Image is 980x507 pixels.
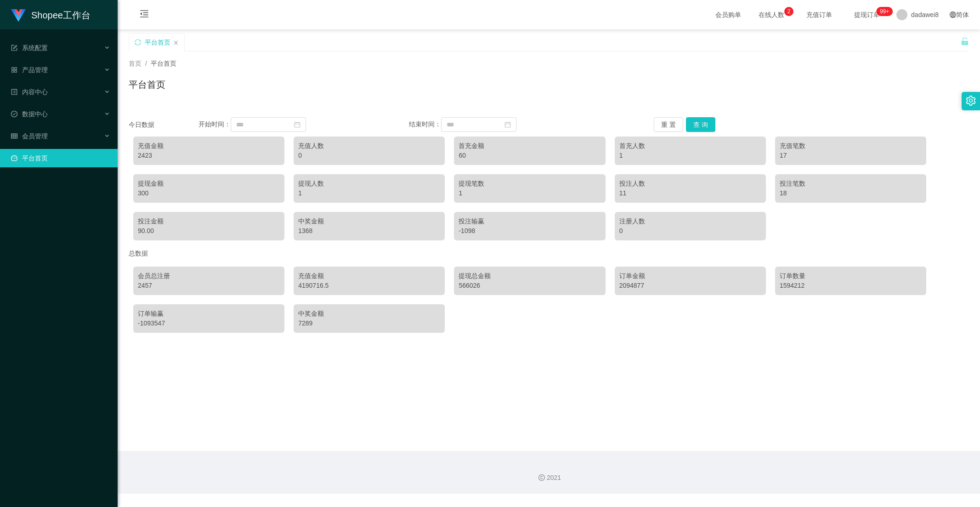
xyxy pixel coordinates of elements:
div: 订单数量 [780,271,922,281]
div: 投注输赢 [459,216,600,226]
div: -1093547 [138,319,280,328]
i: 图标: menu-fold [129,0,160,30]
div: 充值金额 [298,271,440,281]
div: 2094877 [619,281,761,291]
span: / [145,60,147,67]
a: Shopee工作台 [11,11,91,18]
i: 图标: setting [966,96,976,106]
i: 图标: close [173,40,179,46]
div: 90.00 [138,226,280,236]
span: 充值订单 [802,11,837,18]
div: 60 [459,151,600,160]
span: 平台首页 [151,60,176,67]
div: 提现总金额 [459,271,600,281]
div: 1368 [298,226,440,236]
div: 提现人数 [298,179,440,188]
span: 在线人数 [754,11,789,18]
div: 提现金额 [138,179,280,188]
button: 查 询 [686,117,715,132]
div: 2423 [138,151,280,160]
div: 18 [780,188,922,198]
div: 4190716.5 [298,281,440,291]
div: -1098 [459,226,600,236]
div: 订单输赢 [138,309,280,319]
div: 17 [780,151,922,160]
i: 图标: appstore-o [11,67,17,73]
div: 2457 [138,281,280,291]
div: 投注笔数 [780,179,922,188]
h1: 平台首页 [129,78,165,91]
i: 图标: check-circle-o [11,111,17,117]
div: 会员总注册 [138,271,280,281]
div: 充值金额 [138,141,280,151]
span: 提现订单 [850,11,884,18]
div: 充值人数 [298,141,440,151]
i: 图标: copyright [538,474,545,481]
span: 数据中心 [11,110,48,118]
span: 系统配置 [11,44,48,51]
sup: 315 [876,7,893,16]
div: 总数据 [129,245,969,262]
div: 充值笔数 [780,141,922,151]
span: 内容中心 [11,88,48,96]
span: 产品管理 [11,66,48,74]
i: 图标: calendar [294,121,300,128]
span: 会员管理 [11,132,48,140]
i: 图标: table [11,133,17,139]
div: 7289 [298,319,440,328]
div: 2021 [125,473,973,483]
div: 订单金额 [619,271,761,281]
div: 提现笔数 [459,179,600,188]
div: 1 [298,188,440,198]
i: 图标: unlock [961,37,969,46]
span: 开始时间： [198,120,231,128]
div: 1 [459,188,600,198]
span: 首页 [129,60,142,67]
span: 结束时间： [409,120,441,128]
a: 图标: dashboard平台首页 [11,149,110,167]
i: 图标: global [950,11,956,18]
div: 首充人数 [619,141,761,151]
i: 图标: calendar [504,121,511,128]
div: 300 [138,188,280,198]
img: logo.9652507e.png [11,9,26,22]
div: 566026 [459,281,600,291]
h1: Shopee工作台 [31,0,91,30]
div: 投注金额 [138,216,280,226]
p: 2 [787,7,791,16]
button: 重 置 [654,117,683,132]
i: 图标: profile [11,89,17,95]
div: 今日数据 [129,120,198,130]
i: 图标: sync [135,39,141,46]
div: 11 [619,188,761,198]
div: 0 [619,226,761,236]
div: 0 [298,151,440,160]
div: 1 [619,151,761,160]
div: 平台首页 [145,34,170,51]
div: 中奖金额 [298,216,440,226]
div: 注册人数 [619,216,761,226]
div: 首充金额 [459,141,600,151]
div: 投注人数 [619,179,761,188]
sup: 2 [784,7,793,16]
i: 图标: form [11,45,17,51]
div: 中奖金额 [298,309,440,319]
div: 1594212 [780,281,922,291]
